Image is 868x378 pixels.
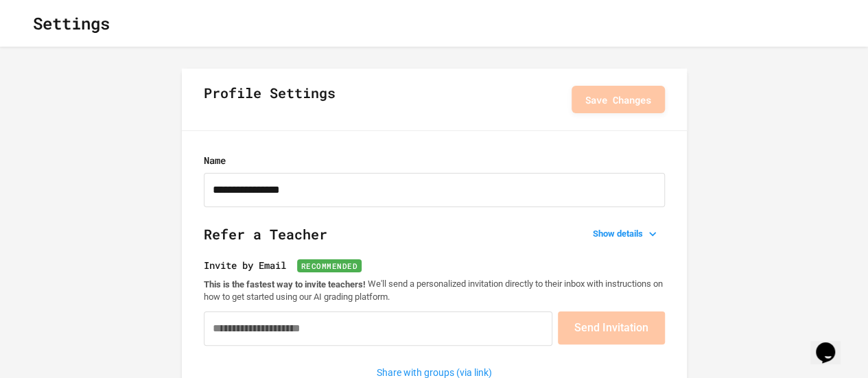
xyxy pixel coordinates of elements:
button: Show details [587,224,665,244]
button: Save Changes [572,86,665,113]
h2: Profile Settings [204,82,336,117]
h2: Refer a Teacher [204,224,665,258]
button: Send Invitation [558,311,665,344]
p: We'll send a personalized invitation directly to their inbox with instructions on how to get star... [204,278,665,303]
label: Invite by Email [204,258,665,272]
span: Recommended [297,259,362,272]
h1: Settings [33,11,110,36]
label: Name [204,153,665,167]
strong: This is the fastest way to invite teachers! [204,279,366,289]
iframe: chat widget [810,323,854,364]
